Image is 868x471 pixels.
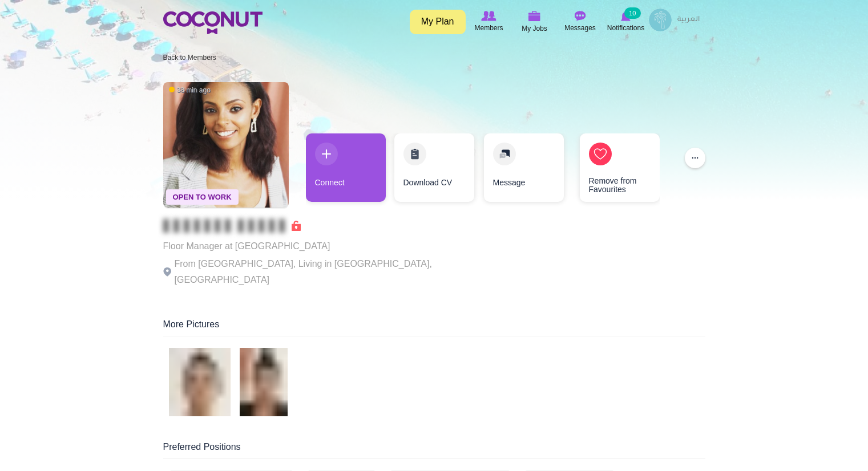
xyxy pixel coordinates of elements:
span: Messages [564,22,596,34]
a: Messages Messages [558,9,603,35]
a: Browse Members Members [466,9,512,35]
div: More Pictures [163,318,705,336]
a: العربية [672,9,705,31]
a: Back to Members [163,54,216,62]
p: Floor Manager at [GEOGRAPHIC_DATA] [163,238,477,254]
span: 38 min ago [169,86,211,95]
img: Home [163,11,263,34]
div: 1 / 4 [306,133,386,208]
div: 2 / 4 [394,133,474,208]
span: Notifications [607,22,644,34]
span: Open To Work [166,189,239,205]
a: Remove from Favourites [580,133,660,202]
span: Connect to Unlock the Profile [163,220,301,232]
a: Download CV [394,133,474,202]
a: Connect [306,133,386,202]
a: Message [484,133,564,202]
span: My Jobs [522,23,547,34]
img: My Jobs [528,11,541,21]
img: Messages [575,11,586,21]
a: My Plan [410,10,466,34]
div: 4 / 4 [571,133,651,208]
p: From [GEOGRAPHIC_DATA], Living in [GEOGRAPHIC_DATA], [GEOGRAPHIC_DATA] [163,256,477,288]
a: My Jobs My Jobs [512,9,558,35]
button: ... [685,148,705,168]
a: Notifications Notifications 10 [603,9,649,35]
span: Members [474,22,503,34]
div: 3 / 4 [483,133,563,208]
small: 10 [624,7,640,19]
img: Browse Members [481,11,496,21]
div: Preferred Positions [163,441,705,459]
img: Notifications [621,11,631,21]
